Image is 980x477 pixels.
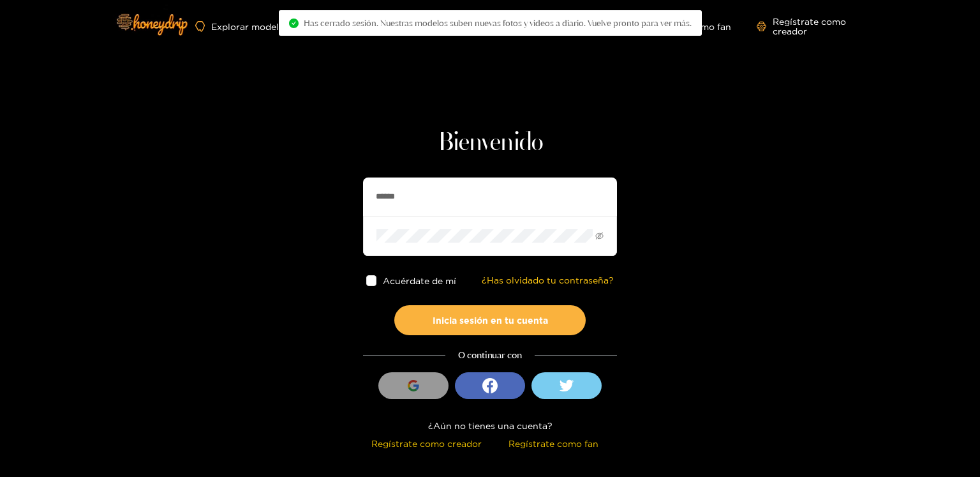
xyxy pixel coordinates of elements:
[757,17,873,36] a: Regístrate como creador
[304,18,692,28] font: Has cerrado sesión. Nuestras modelos suben nuevas fotos y videos a diario. Vuelve pronto para ver...
[371,439,482,448] font: Regístrate como creador
[482,275,614,285] font: ¿Has olvidado tu contraseña?
[394,305,586,335] button: Inicia sesión en tu cuenta
[428,421,553,430] font: ¿Aún no tienes una cuenta?
[458,349,522,361] font: O continuar con
[595,232,604,240] span: ojo invisible
[438,130,543,156] font: Bienvenido
[211,22,289,31] font: Explorar modelos
[433,315,548,325] font: Inicia sesión en tu cuenta
[289,19,299,28] span: círculo de control
[195,21,289,32] a: Explorar modelos
[773,17,846,36] font: Regístrate como creador
[509,439,598,448] font: Regístrate como fan
[383,276,457,285] font: Acuérdate de mí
